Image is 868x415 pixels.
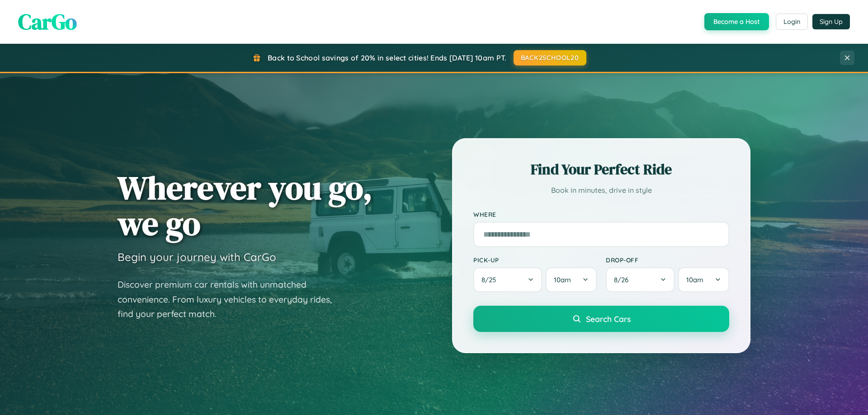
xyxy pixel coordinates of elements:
span: 10am [686,275,703,284]
span: 10am [554,275,571,284]
button: Login [776,14,808,30]
h3: Begin your journey with CarGo [118,250,276,264]
button: Become a Host [704,13,769,30]
label: Where [473,210,729,218]
h2: Find Your Perfect Ride [473,159,729,179]
label: Pick-up [473,256,597,264]
button: 8/26 [606,267,675,292]
label: Drop-off [606,256,729,264]
p: Book in minutes, drive in style [473,184,729,197]
span: 8 / 26 [614,275,633,284]
button: 10am [546,267,597,292]
span: Back to School savings of 20% in select cities! Ends [DATE] 10am PT. [268,53,506,62]
h1: Wherever you go, we go [118,170,373,241]
button: Search Cars [473,306,729,332]
button: Sign Up [812,14,850,29]
button: BACK2SCHOOL20 [514,50,586,65]
span: 8 / 25 [481,275,500,284]
p: Discover premium car rentals with unmatched convenience. From luxury vehicles to everyday rides, ... [118,277,344,322]
span: CarGo [18,7,77,37]
button: 10am [678,267,729,292]
span: Search Cars [586,314,631,324]
button: 8/25 [473,267,542,292]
